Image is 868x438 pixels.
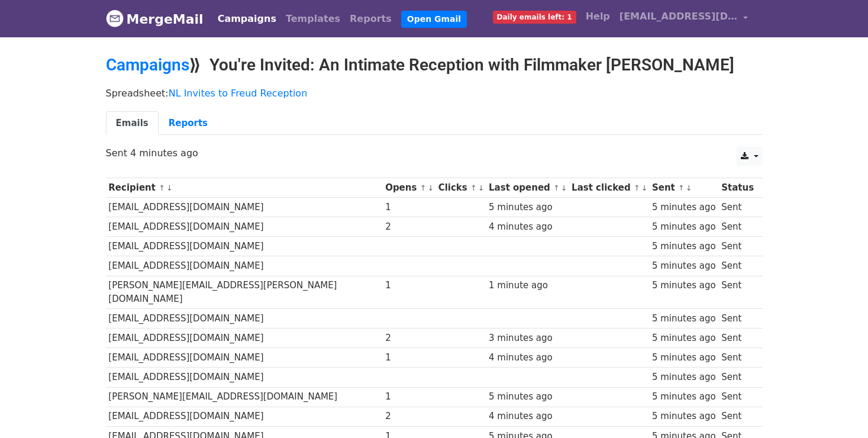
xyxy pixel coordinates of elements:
[652,351,716,365] div: 5 minutes ago
[652,312,716,326] div: 5 minutes ago
[486,178,569,198] th: Last opened
[649,178,718,198] th: Sent
[106,198,383,217] td: [EMAIL_ADDRESS][DOMAIN_NAME]
[718,217,756,237] td: Sent
[652,410,716,423] div: 5 minutes ago
[615,5,753,33] a: [EMAIL_ADDRESS][DOMAIN_NAME]
[106,9,124,27] img: MergeMail logo
[106,309,383,328] td: [EMAIL_ADDRESS][DOMAIN_NAME]
[159,183,165,192] a: ↑
[619,9,738,24] span: [EMAIL_ADDRESS][DOMAIN_NAME]
[641,183,648,192] a: ↓
[652,371,716,384] div: 5 minutes ago
[718,387,756,407] td: Sent
[385,201,433,214] div: 1
[106,407,383,426] td: [EMAIL_ADDRESS][DOMAIN_NAME]
[382,178,435,198] th: Opens
[652,240,716,253] div: 5 minutes ago
[718,328,756,348] td: Sent
[106,217,383,237] td: [EMAIL_ADDRESS][DOMAIN_NAME]
[106,237,383,256] td: [EMAIL_ADDRESS][DOMAIN_NAME]
[718,368,756,387] td: Sent
[489,279,566,292] div: 1 minute ago
[493,11,576,24] span: Daily emails left: 1
[385,390,433,404] div: 1
[106,328,383,348] td: [EMAIL_ADDRESS][DOMAIN_NAME]
[345,7,396,31] a: Reports
[106,256,383,276] td: [EMAIL_ADDRESS][DOMAIN_NAME]
[652,279,716,292] div: 5 minutes ago
[652,390,716,404] div: 5 minutes ago
[553,183,560,192] a: ↑
[478,183,485,192] a: ↓
[401,11,467,28] a: Open Gmail
[489,351,566,365] div: 4 minutes ago
[106,178,383,198] th: Recipient
[718,198,756,217] td: Sent
[106,87,763,99] p: Spreadsheet:
[106,111,159,136] a: Emails
[718,178,756,198] th: Status
[169,88,308,99] a: NL Invites to Freud Reception
[106,55,189,75] a: Campaigns
[718,348,756,368] td: Sent
[470,183,477,192] a: ↑
[106,348,383,368] td: [EMAIL_ADDRESS][DOMAIN_NAME]
[652,259,716,273] div: 5 minutes ago
[718,256,756,276] td: Sent
[489,410,566,423] div: 4 minutes ago
[561,183,567,192] a: ↓
[385,410,433,423] div: 2
[569,178,649,198] th: Last clicked
[385,220,433,234] div: 2
[489,220,566,234] div: 4 minutes ago
[106,147,763,159] p: Sent 4 minutes ago
[718,407,756,426] td: Sent
[652,331,716,345] div: 5 minutes ago
[718,276,756,309] td: Sent
[106,387,383,407] td: [PERSON_NAME][EMAIL_ADDRESS][DOMAIN_NAME]
[718,309,756,328] td: Sent
[159,111,218,136] a: Reports
[581,5,615,28] a: Help
[718,237,756,256] td: Sent
[686,183,692,192] a: ↓
[489,201,566,214] div: 5 minutes ago
[420,183,427,192] a: ↑
[652,220,716,234] div: 5 minutes ago
[385,279,433,292] div: 1
[488,5,581,28] a: Daily emails left: 1
[489,331,566,345] div: 3 minutes ago
[106,7,204,31] a: MergeMail
[634,183,640,192] a: ↑
[652,201,716,214] div: 5 minutes ago
[427,183,434,192] a: ↓
[489,390,566,404] div: 5 minutes ago
[213,7,281,31] a: Campaigns
[281,7,345,31] a: Templates
[385,351,433,365] div: 1
[435,178,486,198] th: Clicks
[106,368,383,387] td: [EMAIL_ADDRESS][DOMAIN_NAME]
[678,183,685,192] a: ↑
[106,55,763,75] h2: ⟫ You're Invited: An Intimate Reception with Filmmaker [PERSON_NAME]
[166,183,173,192] a: ↓
[385,331,433,345] div: 2
[106,276,383,309] td: [PERSON_NAME][EMAIL_ADDRESS][PERSON_NAME][DOMAIN_NAME]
